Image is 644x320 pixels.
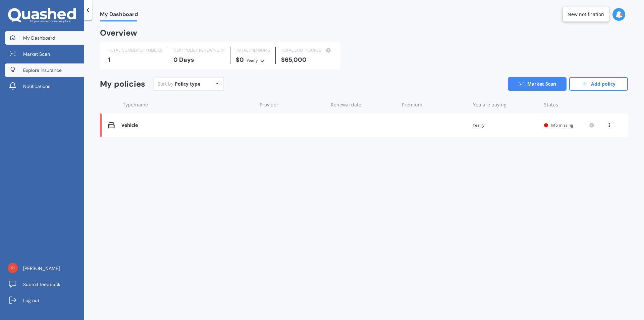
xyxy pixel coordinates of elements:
[402,101,468,108] div: Premium
[508,77,567,91] a: Market Scan
[5,31,84,45] a: My Dashboard
[108,122,115,129] img: Vehicle
[569,77,628,91] a: Add policy
[23,67,62,74] span: Explore insurance
[23,35,55,41] span: My Dashboard
[331,101,396,108] div: Renewal date
[23,51,50,57] span: Market Scan
[158,81,200,87] div: Sort by:
[473,101,539,108] div: You are paying
[5,294,84,307] a: Log out
[236,56,270,64] div: $0
[281,56,332,63] div: $65,000
[173,56,225,63] div: 0 Days
[281,47,332,54] div: TOTAL SUM INSURED
[8,263,18,273] img: 2b27e75b403416d922ffecb4d02789a2
[5,262,84,275] a: [PERSON_NAME]
[175,81,200,87] div: Policy type
[100,79,145,89] div: My policies
[23,265,60,272] span: [PERSON_NAME]
[5,278,84,291] a: Submit feedback
[5,80,84,93] a: Notifications
[236,47,270,54] div: TOTAL PREMIUMS
[551,122,573,128] span: Info missing
[260,101,325,108] div: Provider
[108,47,162,54] div: TOTAL NUMBER OF POLICIES
[5,63,84,77] a: Explore insurance
[23,83,50,90] span: Notifications
[108,56,162,63] div: 1
[247,57,258,64] div: Yearly
[100,30,137,36] div: Overview
[568,11,604,18] div: New notification
[173,47,225,54] div: NEXT POLICY RENEWING IN
[544,101,594,108] div: Status
[100,11,138,20] span: My Dashboard
[121,123,253,128] div: Vehicle
[23,297,39,304] span: Log out
[473,122,539,129] div: Yearly
[5,47,84,61] a: Market Scan
[23,281,60,288] span: Submit feedback
[123,101,254,108] div: Type/name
